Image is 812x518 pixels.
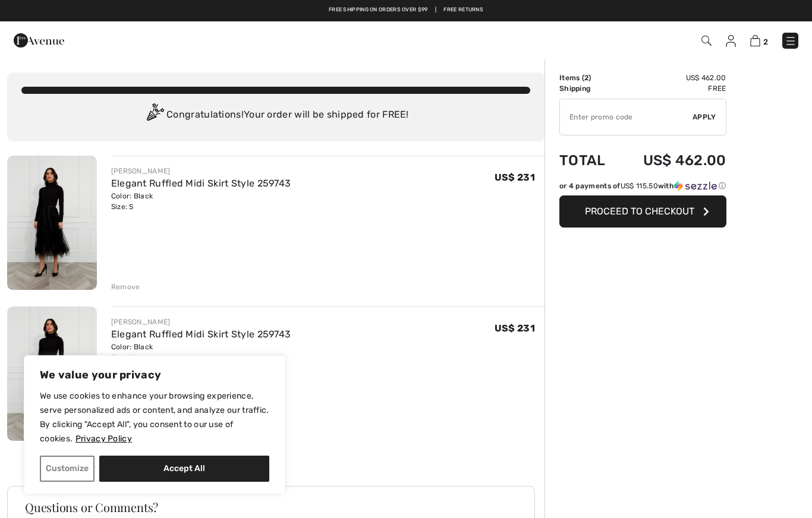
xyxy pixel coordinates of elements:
[111,342,291,363] div: Color: Black Size: M
[559,140,619,181] td: Total
[111,191,291,212] div: Color: Black Size: S
[329,6,428,14] a: Free shipping on orders over $99
[435,6,436,14] span: |
[559,181,726,191] div: or 4 payments of with
[25,501,517,513] h3: Questions or Comments?
[7,156,97,290] img: Elegant Ruffled Midi Skirt Style 259743
[559,83,619,94] td: Shipping
[559,181,726,195] div: or 4 payments ofUS$ 115.50withSezzle Click to learn more about Sezzle
[40,456,95,482] button: Customize
[111,178,291,189] a: Elegant Ruffled Midi Skirt Style 259743
[584,74,588,82] span: 2
[619,72,726,83] td: US$ 462.00
[111,166,291,176] div: [PERSON_NAME]
[7,307,97,441] img: Elegant Ruffled Midi Skirt Style 259743
[14,34,64,45] a: 1ère Avenue
[559,72,619,83] td: Items ( )
[75,433,133,444] a: Privacy Policy
[785,35,797,47] img: Menu
[585,206,694,217] span: Proceed to Checkout
[726,35,736,47] img: My Info
[40,368,269,382] p: We value your privacy
[495,172,535,183] span: US$ 231
[443,6,483,14] a: Free Returns
[619,83,726,94] td: Free
[24,355,285,494] div: We value your privacy
[560,99,693,135] input: Promo code
[111,282,140,292] div: Remove
[495,323,535,334] span: US$ 231
[750,33,768,48] a: 2
[99,456,269,482] button: Accept All
[619,140,726,181] td: US$ 462.00
[14,29,64,52] img: 1ère Avenue
[693,112,716,122] span: Apply
[143,103,166,127] img: Congratulation2.svg
[674,181,717,191] img: Sezzle
[111,317,291,327] div: [PERSON_NAME]
[40,389,269,446] p: We use cookies to enhance your browsing experience, serve personalized ads or content, and analyz...
[763,37,768,46] span: 2
[701,36,712,46] img: Search
[559,195,726,228] button: Proceed to Checkout
[621,182,658,190] span: US$ 115.50
[21,103,530,127] div: Congratulations! Your order will be shipped for FREE!
[750,35,760,46] img: Shopping Bag
[111,329,291,340] a: Elegant Ruffled Midi Skirt Style 259743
